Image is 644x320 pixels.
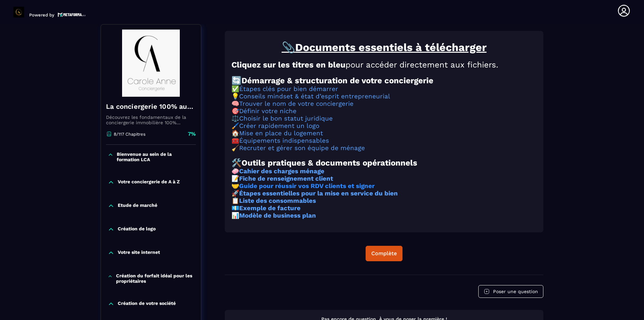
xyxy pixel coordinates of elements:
a: Équipements indispensables [239,137,329,144]
a: Trouver le nom de votre conciergerie [239,100,354,107]
img: logo [58,12,86,17]
p: 7% [188,130,196,138]
h3: 📝 [231,175,537,182]
p: Powered by [29,12,54,17]
strong: Outils pratiques & documents opérationnels [241,158,417,168]
p: Bienvenue au sein de la formation LCA [117,151,194,162]
p: Découvrez les fondamentaux de la conciergerie immobilière 100% automatisée. Cette formation est c... [106,115,196,125]
h4: La conciergerie 100% automatisée [106,102,196,111]
a: Fiche de renseignement client [239,175,333,182]
button: Complète [366,246,402,261]
p: Création de votre société [118,301,176,307]
h3: 🏠 [231,130,537,137]
p: 8/117 Chapitres [114,132,146,137]
a: Exemple de facture [239,204,301,212]
a: Cahier des charges ménage [239,168,324,175]
h3: ⚖️ [231,115,537,122]
h3: 💡 [231,93,537,100]
a: Étapes essentielles pour la mise en service du bien [239,190,398,197]
h2: pour accéder directement aux fichiers. [231,60,537,70]
h3: 🎯 [231,107,537,115]
h3: 🧹 [231,144,537,152]
button: Poser une question [478,285,543,298]
a: Modèle de business plan [239,212,316,219]
a: Mise en place du logement [239,130,323,137]
a: Recruter et gérer son équipe de ménage [239,144,365,152]
p: Etude de marché [118,202,157,209]
a: Liste des consommables [239,197,316,204]
u: Documents essentiels à télécharger [295,41,487,54]
div: Complète [371,250,397,257]
h3: 💶 [231,204,537,212]
a: Étapes clés pour bien démarrer [239,85,338,93]
h3: 📋 [231,197,537,204]
strong: Démarrage & structuration de votre conciergerie [241,76,433,85]
h3: 🚀 [231,190,537,197]
h3: 🧼 [231,168,537,175]
a: Créer rapidement un logo [239,122,319,130]
p: Création du forfait idéal pour les propriétaires [116,273,194,284]
h2: 🔄 [231,76,537,85]
p: Votre conciergerie de A à Z [118,179,180,186]
p: Votre site internet [118,249,160,256]
h3: 🧠 [231,100,537,107]
a: Conseils mindset & état d’esprit entrepreneurial [239,93,390,100]
u: 📎 [282,41,295,54]
h3: 🧰 [231,137,537,144]
strong: Cliquez sur les titres en bleu [231,60,345,70]
img: banner [106,30,196,97]
h3: 🤝 [231,182,537,190]
img: logo-branding [13,7,24,17]
a: Choisir le bon statut juridique [239,115,333,122]
h3: 🖌️ [231,122,537,130]
h3: ✅ [231,85,537,93]
p: Création de logo [118,226,156,233]
h3: 📊 [231,212,537,219]
a: Guide pour réussir vos RDV clients et signer [239,182,375,190]
h2: 🛠️ [231,158,537,168]
a: Définir votre niche [239,107,297,115]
